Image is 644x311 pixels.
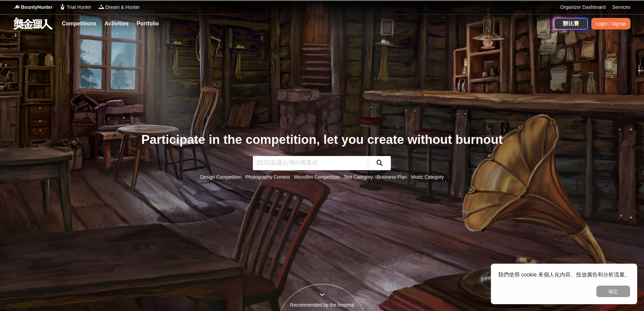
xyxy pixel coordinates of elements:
a: Organizer Dashboard [560,4,605,11]
a: LogoDream & Hunter [98,4,140,11]
a: Microfilm Competition [294,174,340,180]
div: Login / Signup [591,18,630,29]
span: Trial Hunter [67,4,91,11]
a: Competitions [59,19,99,28]
span: 我們使用 cookie 來個人化內容、投放廣告和分析流量。 [498,272,630,277]
a: Design Competition [200,174,241,180]
a: Photography Contest [245,174,290,180]
a: Business Plan [377,174,407,180]
div: Recommended by the hostess [277,302,367,309]
input: 2025高通台灣AI黑客松 [253,156,368,170]
span: BountyHunter [21,4,52,11]
div: Participate in the competition, let you create without burnout [141,130,503,149]
a: Services [612,4,630,11]
img: Logo [59,3,66,10]
a: Activities [102,19,131,28]
img: Logo [14,3,20,10]
img: Logo [98,3,105,10]
a: 辦比賽 [554,18,588,29]
a: LogoBountyHunter [14,4,52,11]
span: Dream & Hunter [105,4,140,11]
a: Text Category [343,174,373,180]
a: LogoTrial Hunter [59,4,91,11]
a: Music Category [411,174,444,180]
a: Portfolio [134,19,162,28]
button: 確定 [596,286,630,297]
